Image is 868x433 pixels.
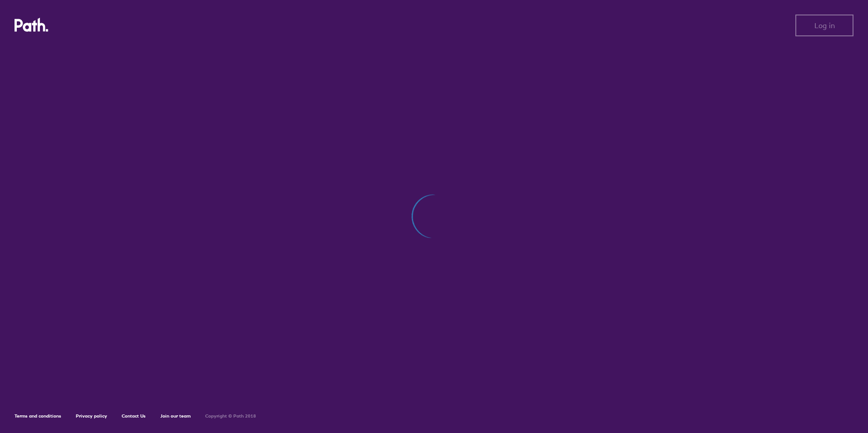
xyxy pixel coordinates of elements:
a: Contact Us [122,413,146,419]
span: Log in [814,21,835,30]
a: Terms and conditions [15,413,61,419]
a: Privacy policy [76,413,107,419]
button: Log in [795,15,853,36]
h6: Copyright © Path 2018 [205,413,256,419]
a: Join our team [160,413,191,419]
